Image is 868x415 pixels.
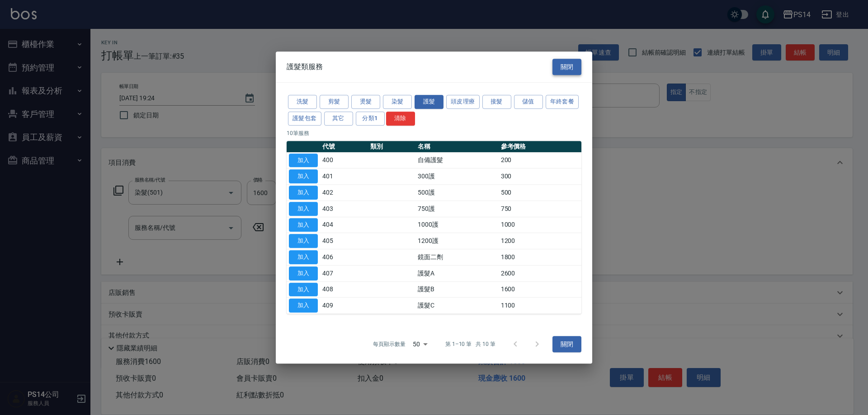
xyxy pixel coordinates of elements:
td: 1200 [499,233,581,249]
p: 每頁顯示數量 [373,340,406,348]
button: 頭皮理療 [446,95,480,109]
button: 加入 [289,218,318,232]
button: 護髮 [415,95,443,109]
button: 加入 [289,169,318,183]
button: 儲值 [514,95,543,109]
button: 分類1 [356,112,385,126]
td: 401 [320,168,368,185]
td: 1000 [499,217,581,233]
p: 10 筆服務 [287,129,581,137]
button: 其它 [324,112,353,126]
div: 50 [409,332,431,356]
th: 類別 [368,141,416,153]
td: 1200護 [415,233,498,249]
button: 護髮包套 [288,112,321,126]
td: 300 [499,168,581,185]
td: 1100 [499,298,581,314]
button: 加入 [289,186,318,200]
button: 關閉 [552,336,581,353]
td: 1000護 [415,217,498,233]
button: 加入 [289,234,318,248]
td: 500 [499,185,581,201]
button: 剪髮 [320,95,349,109]
td: 409 [320,298,368,314]
button: 燙髮 [351,95,380,109]
td: 300護 [415,168,498,185]
button: 接髮 [482,95,511,109]
td: 2600 [499,265,581,281]
td: 護髮B [415,281,498,298]
td: 750護 [415,201,498,217]
th: 代號 [320,141,368,153]
td: 護髮C [415,298,498,314]
button: 染髮 [383,95,412,109]
td: 1800 [499,249,581,266]
button: 年終套餐 [546,95,579,109]
td: 408 [320,281,368,298]
td: 400 [320,152,368,168]
button: 加入 [289,266,318,280]
button: 加入 [289,283,318,297]
td: 405 [320,233,368,249]
th: 名稱 [415,141,498,153]
td: 鏡面二劑 [415,249,498,266]
button: 加入 [289,250,318,264]
th: 參考價格 [499,141,581,153]
td: 自備護髮 [415,152,498,168]
td: 407 [320,265,368,281]
button: 加入 [289,298,318,312]
button: 清除 [386,112,415,126]
td: 404 [320,217,368,233]
td: 護髮A [415,265,498,281]
td: 406 [320,249,368,266]
button: 加入 [289,202,318,216]
button: 關閉 [552,59,581,75]
td: 200 [499,152,581,168]
td: 402 [320,185,368,201]
td: 750 [499,201,581,217]
td: 1600 [499,281,581,298]
td: 403 [320,201,368,217]
span: 護髮類服務 [287,62,323,71]
button: 加入 [289,154,318,168]
p: 第 1–10 筆 共 10 筆 [445,340,495,348]
button: 洗髮 [288,95,317,109]
td: 500護 [415,185,498,201]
